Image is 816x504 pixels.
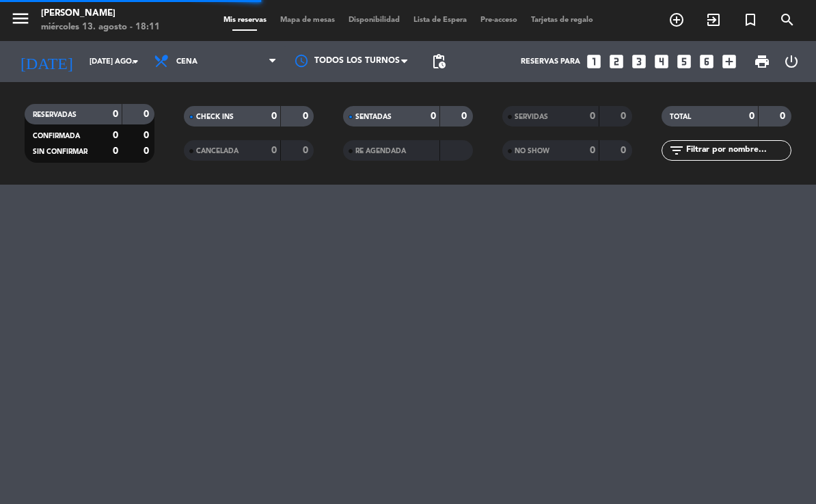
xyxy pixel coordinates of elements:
span: WALK IN [695,8,732,31]
i: add_circle_outline [668,12,685,28]
i: looks_3 [630,53,648,70]
span: Lista de Espera [407,16,474,24]
span: Mapa de mesas [273,16,342,24]
div: miércoles 13. agosto - 18:11 [41,21,160,34]
span: print [754,53,770,70]
strong: 0 [461,111,470,121]
span: SERVIDAS [515,114,548,120]
span: Reserva especial [732,8,769,31]
span: NO SHOW [515,148,549,155]
strong: 0 [303,111,311,121]
strong: 0 [271,146,277,155]
i: power_settings_new [783,53,800,70]
div: [PERSON_NAME] [41,7,160,21]
span: SENTADAS [355,114,392,120]
span: CHECK INS [196,114,234,120]
span: Mis reservas [217,16,273,24]
i: looks_5 [675,53,693,70]
span: Reservas para [521,57,580,66]
i: arrow_drop_down [127,53,144,70]
strong: 0 [749,111,754,121]
strong: 0 [780,111,788,121]
span: Pre-acceso [474,16,524,24]
span: SIN CONFIRMAR [33,148,87,155]
i: looks_4 [653,53,670,70]
strong: 0 [113,146,118,156]
strong: 0 [271,111,277,121]
i: menu [10,8,31,29]
strong: 0 [621,146,629,155]
span: Disponibilidad [342,16,407,24]
strong: 0 [431,111,436,121]
strong: 0 [144,146,152,156]
strong: 0 [113,109,118,119]
i: looks_two [608,53,625,70]
button: menu [10,8,31,34]
i: looks_6 [698,53,716,70]
span: RE AGENDADA [355,148,406,155]
input: Filtrar por nombre... [685,143,791,158]
i: add_box [720,53,738,70]
span: BUSCAR [769,8,806,31]
span: RESERVADAS [33,111,77,118]
i: exit_to_app [705,12,722,28]
strong: 0 [113,131,118,140]
span: pending_actions [431,53,447,70]
i: filter_list [668,142,685,159]
strong: 0 [621,111,629,121]
i: [DATE] [10,47,83,77]
i: search [779,12,795,28]
span: Tarjetas de regalo [524,16,600,24]
strong: 0 [590,146,595,155]
span: CONFIRMADA [33,133,80,140]
span: RESERVAR MESA [658,8,695,31]
strong: 0 [590,111,595,121]
strong: 0 [144,131,152,140]
strong: 0 [303,146,311,155]
span: CANCELADA [196,148,239,155]
strong: 0 [144,109,152,119]
div: LOG OUT [777,41,806,82]
i: looks_one [585,53,603,70]
span: TOTAL [670,114,691,120]
i: turned_in_not [742,12,759,28]
span: Cena [176,57,198,66]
